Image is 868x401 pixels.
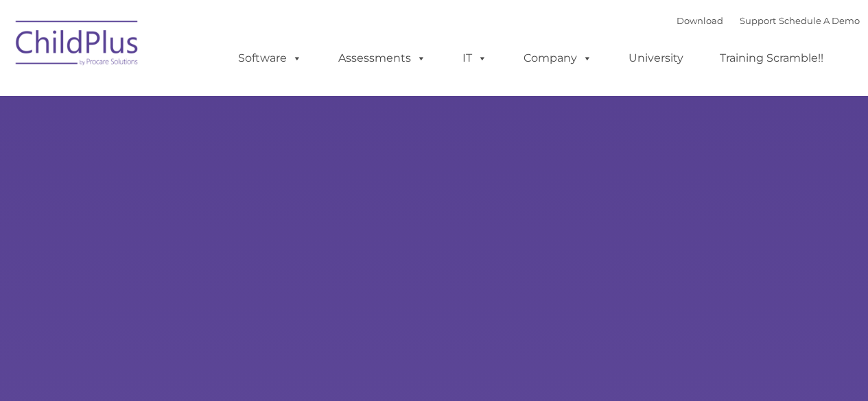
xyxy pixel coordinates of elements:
a: Company [510,45,606,72]
a: Assessments [325,45,440,72]
a: Software [224,45,316,72]
a: Training Scramble!! [706,45,837,72]
img: ChildPlus by Procare Solutions [9,11,146,80]
a: Schedule A Demo [779,15,860,26]
a: IT [449,45,501,72]
font: | [677,15,860,26]
a: Support [740,15,776,26]
a: Download [677,15,723,26]
a: University [615,45,697,72]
